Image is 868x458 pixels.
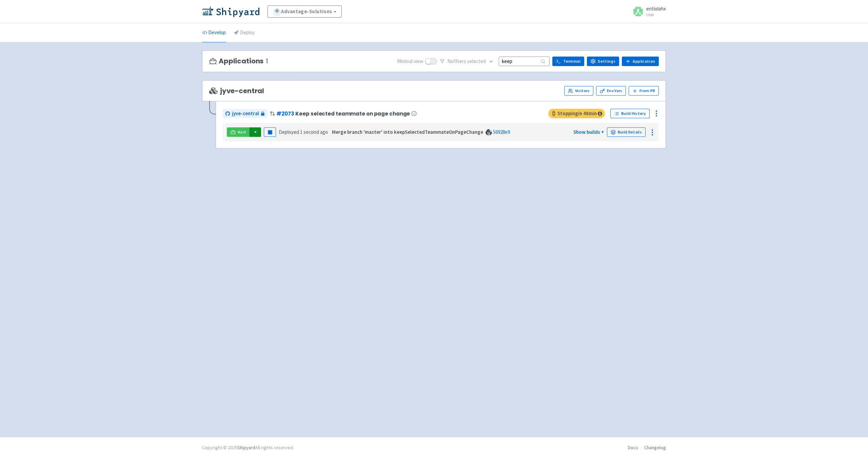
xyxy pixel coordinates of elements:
a: Changelog [644,444,666,451]
a: 56928e9 [493,129,510,135]
a: Advantage-Solutions [268,5,342,18]
span: entiolahx [646,5,666,12]
img: Shipyard logo [202,6,259,17]
span: Keep selected teammate on page change [295,111,410,117]
a: #2073 [276,110,294,117]
a: Build History [610,109,650,118]
span: Deployed [279,129,328,135]
div: Copyright © 2025 All rights reserved. [202,444,294,451]
a: Build Details [607,127,646,137]
button: From PR [629,86,659,96]
a: Settings [587,57,619,66]
small: User [646,13,666,17]
span: 1 [265,57,268,65]
a: Develop [202,23,226,42]
a: Visit [227,127,250,137]
a: Terminal [552,57,584,66]
span: Minimal view [397,58,423,65]
span: jyve-central [232,110,259,118]
span: Stopping in 48 min [548,109,605,118]
input: Search... [499,57,550,66]
strong: Merge branch 'master' into keepSelectedTeammateOnPageChange [332,129,483,135]
span: jyve-central [209,87,264,95]
a: Docs [628,444,638,451]
a: Visitors [564,86,593,96]
span: Visit [238,129,246,135]
a: Deploy [234,23,255,42]
button: Pause [264,127,276,137]
a: Application [622,57,659,66]
a: Shipyard [237,444,255,451]
time: 1 second ago [300,129,328,135]
h3: Applications [209,57,268,65]
a: entiolahx User [629,6,666,17]
a: jyve-central [223,109,267,118]
a: Show builds + [573,129,604,135]
a: Env Vars [596,86,626,96]
span: selected [467,58,486,64]
span: No filter s [447,58,486,65]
